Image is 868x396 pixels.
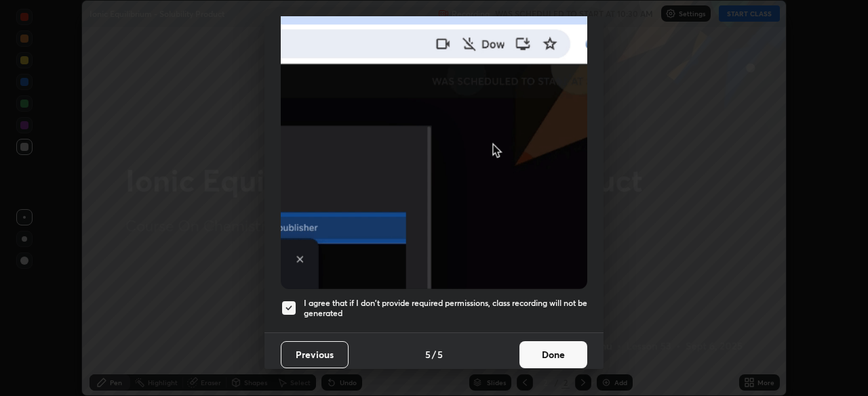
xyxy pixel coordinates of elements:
[281,341,349,368] button: Previous
[425,347,431,361] h4: 5
[432,347,436,361] h4: /
[304,298,587,319] h5: I agree that if I don't provide required permissions, class recording will not be generated
[519,341,587,368] button: Done
[437,347,443,361] h4: 5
